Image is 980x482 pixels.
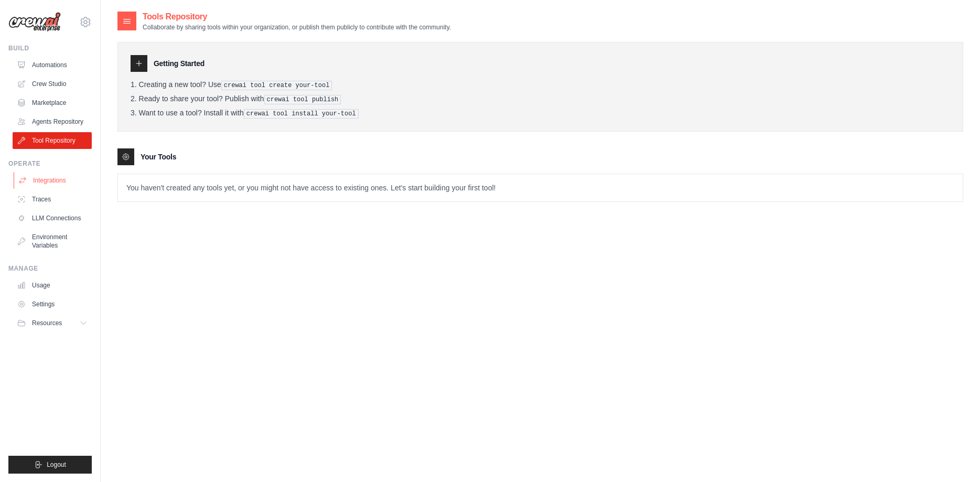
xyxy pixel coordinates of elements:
[47,460,66,469] span: Logout
[244,109,359,119] pre: crewai tool install your-tool
[8,12,61,32] img: Logo
[13,210,92,227] a: LLM Connections
[118,174,963,201] p: You haven't created any tools yet, or you might not have access to existing ones. Let's start bui...
[13,315,92,331] button: Resources
[13,296,92,313] a: Settings
[13,94,92,111] a: Marketplace
[8,456,92,474] button: Logout
[143,10,451,23] h2: Tools Repository
[154,58,204,69] h3: Getting Started
[131,94,950,104] li: Ready to share your tool? Publish with
[13,191,92,208] a: Traces
[13,277,92,294] a: Usage
[221,81,332,90] pre: crewai tool create your-tool
[13,76,92,92] a: Crew Studio
[143,23,451,31] p: Collaborate by sharing tools within your organization, or publish them publicly to contribute wit...
[131,109,950,119] li: Want to use a tool? Install it with
[8,159,92,168] div: Operate
[8,44,92,52] div: Build
[13,57,92,73] a: Automations
[264,95,341,104] pre: crewai tool publish
[131,80,950,90] li: Creating a new tool? Use
[13,132,92,149] a: Tool Repository
[141,152,176,162] h3: Your Tools
[14,172,93,189] a: Integrations
[8,264,92,273] div: Manage
[32,319,62,327] span: Resources
[13,113,92,130] a: Agents Repository
[13,229,92,254] a: Environment Variables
